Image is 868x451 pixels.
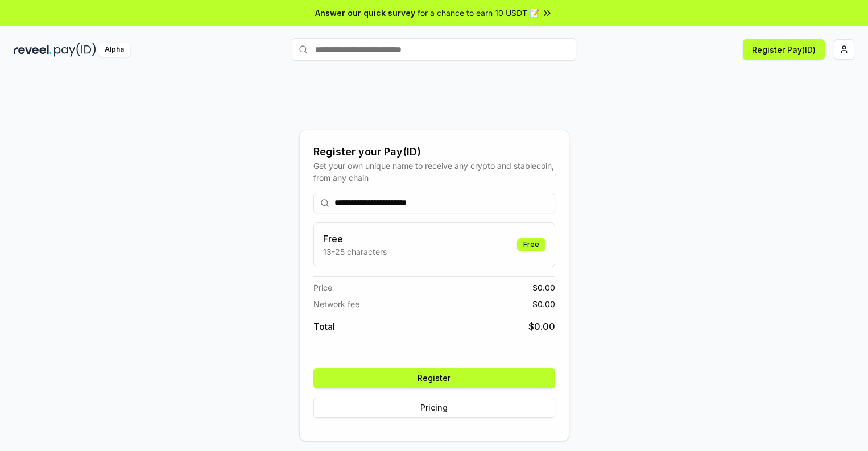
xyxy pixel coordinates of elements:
[315,7,415,19] span: Answer our quick survey
[54,43,96,57] img: pay_id
[532,298,555,310] span: $ 0.00
[743,39,825,60] button: Register Pay(ID)
[313,160,555,184] div: Get your own unique name to receive any crypto and stablecoin, from any chain
[528,320,555,333] span: $ 0.00
[517,238,545,251] div: Free
[313,144,555,160] div: Register your Pay(ID)
[323,232,387,246] h3: Free
[98,43,130,57] div: Alpha
[323,246,387,258] p: 13-25 characters
[313,398,555,418] button: Pricing
[418,7,539,19] span: for a chance to earn 10 USDT 📝
[313,320,335,333] span: Total
[14,43,52,57] img: reveel_dark
[532,282,555,293] span: $ 0.00
[313,282,332,293] span: Price
[313,368,555,388] button: Register
[313,298,359,310] span: Network fee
